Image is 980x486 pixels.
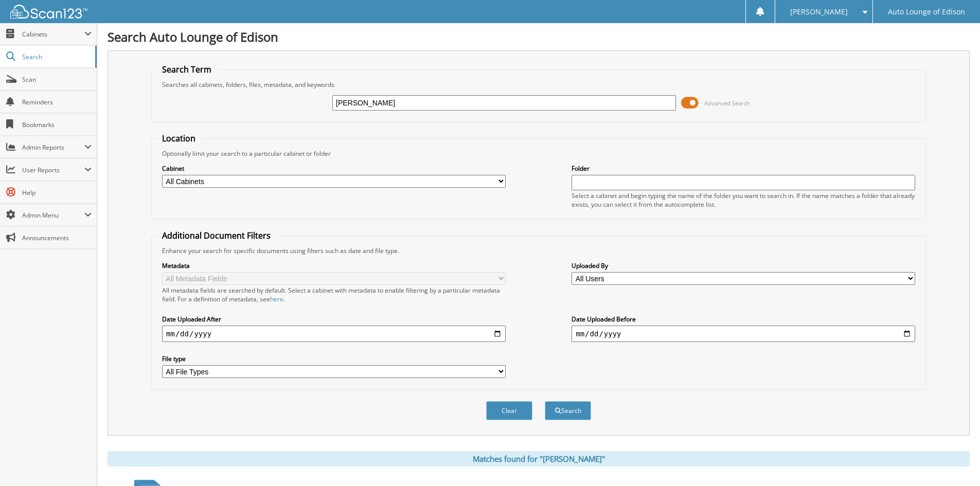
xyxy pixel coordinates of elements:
[545,401,591,420] button: Search
[790,9,848,15] span: [PERSON_NAME]
[108,451,970,466] div: Matches found for "[PERSON_NAME]"
[704,99,750,107] span: Advanced Search
[157,80,920,89] div: Searches all cabinets, folders, files, metadata, and keywords
[162,354,506,363] label: File type
[157,133,201,144] legend: Location
[572,315,915,323] label: Date Uploaded Before
[22,188,92,197] span: Help
[22,211,84,220] span: Admin Menu
[22,120,92,129] span: Bookmarks
[22,98,92,106] span: Reminders
[162,326,506,342] input: start
[572,326,915,342] input: end
[157,230,276,241] legend: Additional Document Filters
[157,246,920,255] div: Enhance your search for specific documents using filters such as date and file type.
[22,30,84,39] span: Cabinets
[572,164,915,173] label: Folder
[157,149,920,158] div: Optionally limit your search to a particular cabinet or folder
[162,315,506,323] label: Date Uploaded After
[162,286,506,303] div: All metadata fields are searched by default. Select a cabinet with metadata to enable filtering b...
[22,143,84,152] span: Admin Reports
[572,261,915,270] label: Uploaded By
[162,164,506,173] label: Cabinet
[22,166,84,174] span: User Reports
[22,75,92,84] span: Scan
[572,191,915,209] div: Select a cabinet and begin typing the name of the folder you want to search in. If the name match...
[888,9,965,15] span: Auto Lounge of Edison
[10,5,87,19] img: scan123-logo-white.svg
[157,64,217,75] legend: Search Term
[22,52,90,61] span: Search
[486,401,532,420] button: Clear
[108,28,970,45] h1: Search Auto Lounge of Edison
[162,261,506,270] label: Metadata
[22,233,92,242] span: Announcements
[270,295,283,303] a: here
